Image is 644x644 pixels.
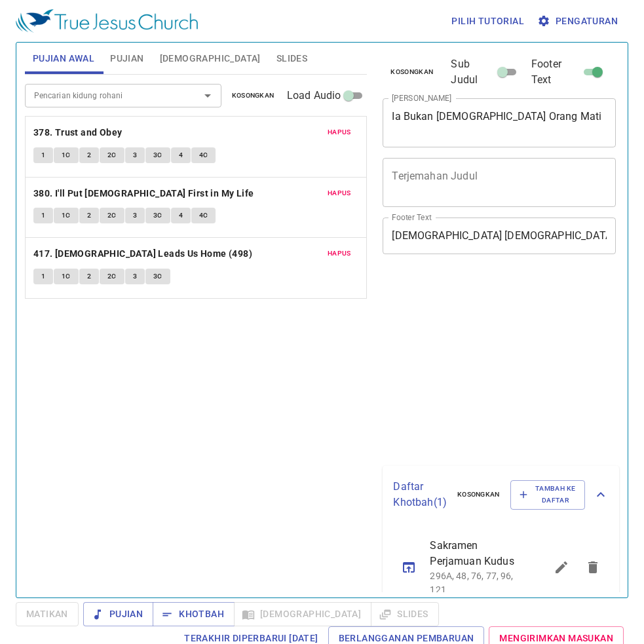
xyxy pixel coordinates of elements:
[87,210,91,221] span: 2
[110,50,143,67] span: Pujian
[100,269,124,284] button: 2C
[33,124,124,141] button: 378. Trust and Obey
[33,50,94,67] span: Pujian Awal
[153,271,162,282] span: 3C
[107,271,117,282] span: 2C
[83,602,153,626] button: Pujian
[125,208,145,223] button: 3
[383,466,619,523] div: Daftar Khotbah(1)KosongkanTambah ke Daftar
[41,149,45,161] span: 1
[160,50,261,67] span: [DEMOGRAPHIC_DATA]
[107,149,117,161] span: 2C
[87,271,91,282] span: 2
[320,246,359,261] button: Hapus
[393,479,447,510] p: Daftar Khotbah ( 1 )
[224,88,282,104] button: Kosongkan
[519,483,577,506] span: Tambah ke Daftar
[41,210,45,221] span: 1
[199,210,208,221] span: 4C
[125,147,145,163] button: 3
[199,149,208,161] span: 4C
[79,269,99,284] button: 2
[383,523,619,610] ul: sermon lineup list
[171,147,191,163] button: 4
[33,124,123,141] b: 378. Trust and Obey
[510,480,586,509] button: Tambah ke Daftar
[94,606,143,622] span: Pujian
[328,187,351,199] span: Hapus
[449,487,508,502] button: Kosongkan
[79,208,99,223] button: 2
[451,13,524,29] span: Pilih tutorial
[62,149,71,161] span: 1C
[54,269,79,284] button: 1C
[199,86,217,105] button: Open
[232,90,275,102] span: Kosongkan
[33,147,53,163] button: 1
[191,208,216,223] button: 4C
[535,9,623,33] button: Pengaturan
[392,110,607,135] textarea: Ia Bukan [DEMOGRAPHIC_DATA] Orang Mati
[320,185,359,201] button: Hapus
[457,489,500,501] span: Kosongkan
[163,606,224,622] span: Khotbah
[153,210,162,221] span: 3C
[430,538,514,569] span: Sakramen Perjamuan Kudus
[54,147,79,163] button: 1C
[100,208,124,223] button: 2C
[446,9,529,33] button: Pilih tutorial
[125,269,145,284] button: 3
[320,124,359,140] button: Hapus
[153,602,235,626] button: Khotbah
[328,126,351,138] span: Hapus
[451,56,495,88] span: Sub Judul
[33,246,252,262] b: 417. [DEMOGRAPHIC_DATA] Leads Us Home (498)
[33,208,53,223] button: 1
[287,88,341,104] span: Load Audio
[531,56,579,88] span: Footer Text
[383,64,441,80] button: Kosongkan
[100,147,124,163] button: 2C
[62,271,71,282] span: 1C
[62,210,71,221] span: 1C
[54,208,79,223] button: 1C
[390,66,433,78] span: Kosongkan
[328,248,351,259] span: Hapus
[107,210,117,221] span: 2C
[16,9,198,33] img: True Jesus Church
[133,210,137,221] span: 3
[430,569,514,596] p: 296A, 48, 76, 77, 96, 121
[87,149,91,161] span: 2
[179,210,183,221] span: 4
[41,271,45,282] span: 1
[33,269,53,284] button: 1
[145,208,170,223] button: 3C
[33,246,255,262] button: 417. [DEMOGRAPHIC_DATA] Leads Us Home (498)
[179,149,183,161] span: 4
[33,185,254,202] b: 380. I'll Put [DEMOGRAPHIC_DATA] First in My Life
[133,271,137,282] span: 3
[377,268,571,461] iframe: from-child
[79,147,99,163] button: 2
[540,13,618,29] span: Pengaturan
[33,185,256,202] button: 380. I'll Put [DEMOGRAPHIC_DATA] First in My Life
[276,50,307,67] span: Slides
[133,149,137,161] span: 3
[171,208,191,223] button: 4
[191,147,216,163] button: 4C
[145,147,170,163] button: 3C
[145,269,170,284] button: 3C
[153,149,162,161] span: 3C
